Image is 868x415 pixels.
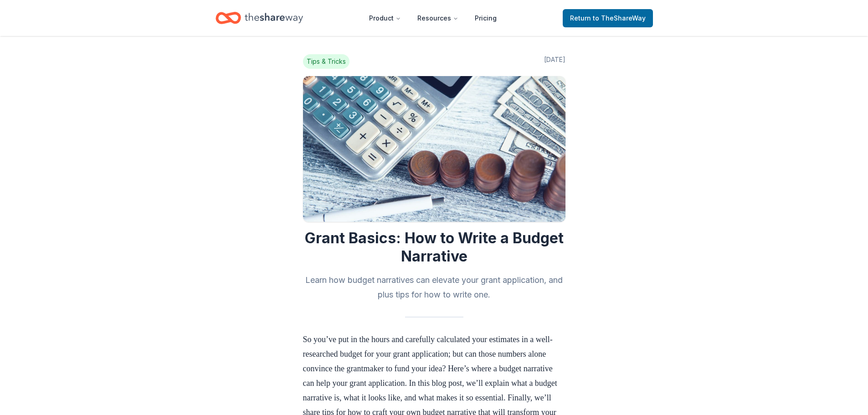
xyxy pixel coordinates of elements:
span: Tips & Tricks [303,54,349,69]
a: Returnto TheShareWay [563,9,653,27]
a: Pricing [467,9,504,27]
span: [DATE] [544,54,565,69]
img: Image for Grant Basics: How to Write a Budget Narrative [303,76,565,222]
nav: Main [362,7,504,29]
a: Home [216,7,303,29]
button: Product [362,9,408,27]
span: Return [570,13,646,24]
button: Resources [410,9,466,27]
h1: Grant Basics: How to Write a Budget Narrative [303,229,565,266]
span: to TheShareWay [593,14,646,22]
h2: Learn how budget narratives can elevate your grant application, and plus tips for how to write one. [303,273,565,302]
